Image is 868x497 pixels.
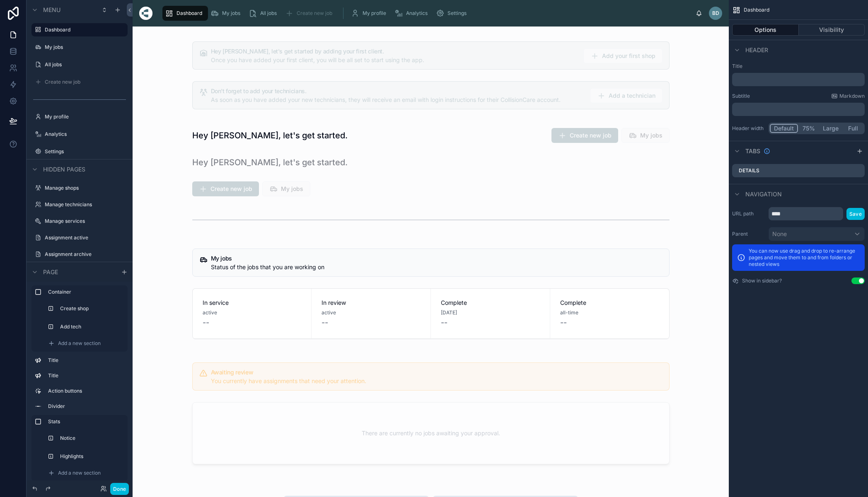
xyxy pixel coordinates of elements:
[110,483,129,495] button: Done
[48,289,121,295] label: Container
[27,282,133,480] div: scrollable content
[842,124,863,133] button: Full
[48,388,121,394] label: Action buttons
[798,124,819,133] button: 75%
[45,201,123,208] label: Manage technicians
[799,24,865,36] button: Visibility
[732,210,765,217] label: URL path
[772,230,787,238] span: None
[769,227,865,241] button: None
[45,218,123,224] label: Manage services
[770,124,798,133] button: Default
[732,63,865,70] label: Title
[45,251,123,258] label: Assignment archive
[139,7,152,20] img: App logo
[260,10,277,17] span: All jobs
[45,44,123,51] label: My jobs
[392,6,433,21] a: Analytics
[48,357,121,364] label: Title
[48,403,121,410] label: Divider
[447,10,467,17] span: Settings
[348,6,392,21] a: My profile
[732,93,750,99] label: Subtitle
[246,6,283,21] a: All jobs
[745,46,768,54] span: Header
[433,6,472,21] a: Settings
[839,93,865,99] span: Markdown
[739,167,759,174] label: Details
[742,277,782,284] label: Show in sidebar?
[45,185,123,191] label: Manage shops
[43,6,60,14] span: Menu
[60,305,119,312] label: Create shop
[60,323,119,330] label: Add tech
[45,131,123,138] label: Analytics
[745,190,782,198] span: Navigation
[744,7,769,13] span: Dashboard
[48,418,121,425] label: Stats
[43,165,85,174] span: Hidden pages
[45,234,123,241] label: Assignment active
[732,103,865,116] div: scrollable content
[222,10,240,17] span: My jobs
[43,268,58,276] span: Page
[162,6,208,21] a: Dashboard
[732,24,799,36] button: Options
[712,10,719,17] span: BD
[45,79,123,85] label: Create new job
[732,73,865,86] div: scrollable content
[363,10,386,17] span: My profile
[819,124,842,133] button: Large
[58,340,101,347] span: Add a new section
[732,125,765,132] label: Header width
[208,6,246,21] a: My jobs
[732,231,765,237] label: Parent
[60,453,119,460] label: Highlights
[58,470,101,476] span: Add a new section
[831,93,865,99] a: Markdown
[45,148,123,155] label: Settings
[45,113,123,120] label: My profile
[45,27,123,33] label: Dashboard
[749,248,860,268] p: You can now use drag and drop to re-arrange pages and move them to and from folders or nested views
[297,10,332,17] span: Create new job
[48,372,121,379] label: Title
[159,4,696,22] div: scrollable content
[177,10,202,17] span: Dashboard
[745,147,760,155] span: Tabs
[45,61,123,68] label: All jobs
[846,208,865,220] button: Save
[406,10,428,17] span: Analytics
[60,435,119,442] label: Notice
